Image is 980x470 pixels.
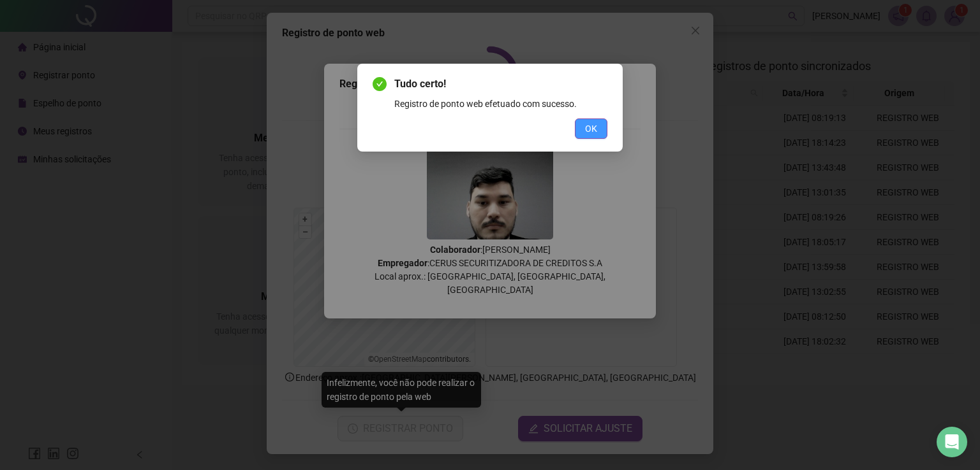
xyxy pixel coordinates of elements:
[394,76,607,92] span: Tudo certo!
[575,118,607,139] button: OK
[937,427,967,457] div: Open Intercom Messenger
[373,77,387,91] span: check-circle
[585,122,597,136] span: OK
[394,97,607,111] div: Registro de ponto web efetuado com sucesso.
